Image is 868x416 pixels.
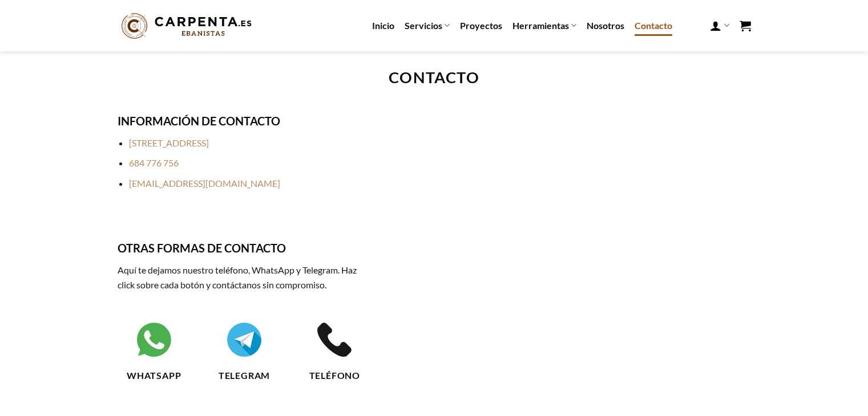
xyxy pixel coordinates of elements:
h5: Teléfono [298,370,371,381]
img: Carpenta.es [118,10,256,42]
h3: OTRAS FORMAS DE CONTACTO [118,239,372,257]
h5: Telegram [208,370,281,381]
a: Servicios [405,14,450,36]
a: 684 776 756 [129,157,179,168]
a: Proyectos [460,15,502,36]
h5: WhatsApp [118,370,191,381]
p: Aquí te dejamos nuestro teléfono, WhatsApp y Telegram. Haz click sobre cada botón y contáctanos s... [118,263,372,292]
a: Nosotros [587,15,624,36]
a: Telegram [208,321,281,381]
a: Herramientas [512,14,576,36]
h3: INFORMACIÓN DE CONTACTO [118,112,372,130]
a: Inicio [372,15,394,36]
a: [STREET_ADDRESS] [129,137,209,148]
a: WhatsApp [118,321,191,381]
strong: CONTACTO [389,68,479,87]
a: Contacto [635,15,672,36]
a: [EMAIL_ADDRESS][DOMAIN_NAME] [129,178,280,189]
a: Teléfono [298,321,371,381]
